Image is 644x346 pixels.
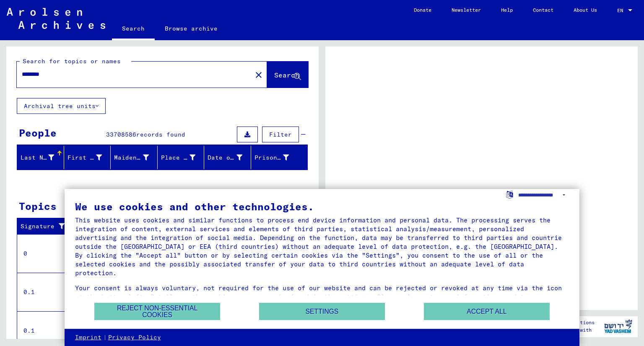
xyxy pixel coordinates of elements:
[259,303,385,320] button: Settings
[204,146,251,169] mat-header-cell: Date of Birth
[19,125,57,140] div: People
[208,153,242,162] div: Date of Birth
[136,131,185,138] span: records found
[114,153,149,162] div: Maiden Name
[274,71,299,79] span: Search
[155,18,228,39] a: Browse archive
[19,199,57,214] div: Topics
[254,70,264,80] mat-icon: close
[75,333,101,342] a: Imprint
[106,131,136,138] span: 33708586
[269,131,292,138] span: Filter
[17,273,75,311] td: 0.1
[23,57,121,65] mat-label: Search for topics or names
[262,127,299,142] button: Filter
[208,151,253,164] div: Date of Birth
[254,151,300,164] div: Prisoner #
[251,146,308,169] mat-header-cell: Prisoner #
[108,333,161,342] a: Privacy Policy
[424,303,550,320] button: Accept all
[267,62,308,88] button: Search
[250,66,267,83] button: Clear
[68,153,102,162] div: First Name
[161,153,196,162] div: Place of Birth
[17,98,106,114] button: Archival tree units
[94,303,220,320] button: Reject non-essential cookies
[112,18,155,40] a: Search
[602,316,634,337] img: yv_logo.png
[68,151,113,164] div: First Name
[114,151,159,164] div: Maiden Name
[21,151,65,164] div: Last Name
[17,146,64,169] mat-header-cell: Last Name
[75,201,569,212] div: We use cookies and other technologies.
[75,284,569,310] div: Your consent is always voluntary, not required for the use of our website and can be rejected or ...
[158,146,205,169] mat-header-cell: Place of Birth
[64,146,111,169] mat-header-cell: First Name
[75,216,569,277] div: This website uses cookies and similar functions to process end device information and personal da...
[111,146,158,169] mat-header-cell: Maiden Name
[7,8,105,29] img: Arolsen_neg.svg
[254,153,289,162] div: Prisoner #
[617,8,626,13] span: EN
[21,220,77,233] div: Signature
[17,234,75,273] td: 0
[161,151,206,164] div: Place of Birth
[21,222,68,231] div: Signature
[21,153,54,162] div: Last Name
